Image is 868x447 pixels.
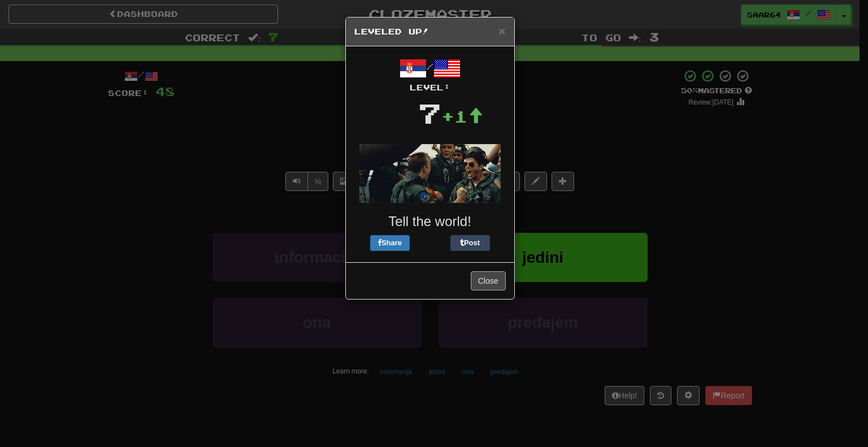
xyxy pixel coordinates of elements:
div: / [354,55,506,93]
img: topgun-769e91374289d1a7cee4bdcce2229f64f1fa97f7cbbef9a35b896cb17c9c8419.gif [359,144,501,203]
div: +1 [441,105,483,128]
span: × [498,24,505,37]
div: Level: [354,82,506,93]
button: Share [370,235,410,251]
button: Post [450,235,490,251]
h3: Tell the world! [354,214,506,229]
button: Close [471,271,506,290]
h5: Leveled Up! [354,26,506,37]
button: Close [498,25,505,37]
div: 7 [418,93,441,133]
iframe: X Post Button [410,235,450,251]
